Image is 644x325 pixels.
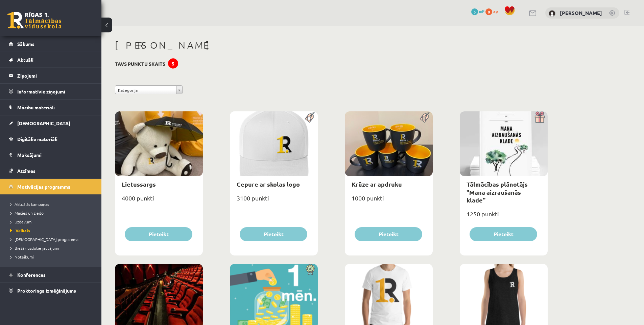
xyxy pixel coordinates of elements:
a: Uzdevumi [10,219,95,225]
h1: [PERSON_NAME] [115,39,548,51]
span: Mācību materiāli [17,104,55,110]
div: 1250 punkti [460,208,548,225]
span: Aktuāli [17,57,33,63]
button: Pieteikt [355,227,422,241]
a: Sākums [9,36,93,52]
a: Motivācijas programma [9,179,93,194]
img: Populāra prece [418,111,433,123]
a: Kategorija [115,85,183,94]
span: Proktoringa izmēģinājums [17,288,76,294]
a: Digitālie materiāli [9,131,93,147]
span: Sākums [17,41,34,47]
a: Tālmācības plānotājs "Mana aizraušanās klade" [467,180,528,204]
a: 5 mP [471,8,484,14]
span: Atzīmes [17,168,35,174]
div: 1000 punkti [345,192,433,209]
span: Biežāk uzdotie jautājumi [10,245,59,251]
span: Veikals [10,228,30,233]
span: Konferences [17,272,46,278]
button: Pieteikt [125,227,192,241]
img: Populāra prece [303,111,318,123]
a: Konferences [9,267,93,282]
img: Dāvana ar pārsteigumu [532,111,548,123]
div: 3100 punkti [230,192,318,209]
a: Mācību materiāli [9,100,93,115]
span: Motivācijas programma [17,184,71,190]
a: Ziņojumi [9,68,93,83]
span: mP [479,8,484,14]
span: Digitālie materiāli [17,136,57,142]
a: [PERSON_NAME] [560,9,602,16]
a: Mācies un ziedo [10,210,95,216]
span: Mācies un ziedo [10,210,44,216]
a: Cepure ar skolas logo [237,180,300,188]
span: Aktuālās kampaņas [10,201,49,207]
span: Kategorija [118,86,173,94]
a: [DEMOGRAPHIC_DATA] programma [10,236,95,242]
span: Noteikumi [10,254,34,260]
a: Atzīmes [9,163,93,179]
a: Lietussargs [122,180,156,188]
span: 5 [471,8,478,15]
legend: Maksājumi [17,147,93,163]
a: Informatīvie ziņojumi [9,84,93,99]
span: Uzdevumi [10,219,32,224]
button: Pieteikt [240,227,307,241]
h3: Tavs punktu skaits [115,61,165,67]
a: [DEMOGRAPHIC_DATA] [9,115,93,131]
div: 4000 punkti [115,192,203,209]
a: 0 xp [485,8,501,14]
span: [DEMOGRAPHIC_DATA] programma [10,237,78,242]
a: Maksājumi [9,147,93,163]
button: Pieteikt [470,227,537,241]
div: 5 [168,58,178,69]
a: Noteikumi [10,254,95,260]
span: xp [493,8,498,14]
a: Proktoringa izmēģinājums [9,283,93,298]
a: Veikals [10,227,95,234]
img: Dāvis Bezpaļčikovs [549,10,555,17]
span: [DEMOGRAPHIC_DATA] [17,120,70,126]
a: Rīgas 1. Tālmācības vidusskola [7,12,62,29]
a: Aktuāli [9,52,93,67]
legend: Ziņojumi [17,68,93,83]
a: Aktuālās kampaņas [10,201,95,207]
legend: Informatīvie ziņojumi [17,84,93,99]
a: Biežāk uzdotie jautājumi [10,245,95,251]
img: Atlaide [303,264,318,275]
span: 0 [485,8,492,15]
a: Krūze ar apdruku [352,180,402,188]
